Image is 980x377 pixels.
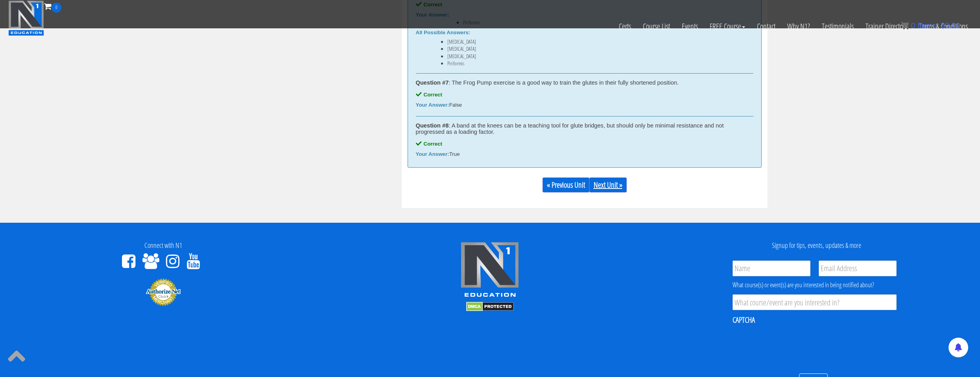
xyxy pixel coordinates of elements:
[447,46,738,52] li: [MEDICAL_DATA]
[704,13,751,40] a: FREE Course
[416,102,753,108] div: False
[416,141,753,147] div: Correct
[146,278,181,306] img: Authorize.Net Merchant - Click to Verify
[819,261,897,276] input: Email Address
[416,151,753,157] div: True
[911,21,915,30] span: 0
[447,53,738,59] li: [MEDICAL_DATA]
[447,39,738,45] li: [MEDICAL_DATA]
[733,294,897,310] input: What course/event are you interested in?
[447,60,738,67] li: Piriformis
[781,13,816,40] a: Why N1?
[589,177,627,192] a: Next Unit »
[941,21,945,30] span: $
[913,13,974,40] a: Terms & Conditions
[941,21,960,30] bdi: 0.00
[416,79,449,86] strong: Question #7
[901,22,909,30] img: icon11.png
[416,102,449,108] b: Your Answer:
[416,122,753,135] div: : A band at the knees can be a teaching tool for glute bridges, but should only be minimal resist...
[676,13,704,40] a: Events
[543,177,589,192] a: « Previous Unit
[901,21,960,30] a: 0 items: $0.00
[416,122,449,129] strong: Question #8
[416,92,753,98] div: Correct
[659,242,974,249] h4: Signup for tips, events, updates & more
[860,13,913,40] a: Trainer Directory
[733,280,897,290] div: What course(s) or event(s) are you interested in being notified about?
[613,13,637,40] a: Certs
[816,13,860,40] a: Testimonials
[733,261,810,276] input: Name
[416,79,753,86] div: : The Frog Pump exercise is a good way to train the glutes in their fully shortened position.
[637,13,676,40] a: Course List
[751,13,781,40] a: Contact
[44,1,61,11] a: 0
[460,242,519,300] img: n1-edu-logo
[6,242,321,249] h4: Connect with N1
[733,315,755,325] label: CAPTCHA
[52,3,61,13] span: 0
[917,21,938,30] span: items:
[466,302,514,311] img: DMCA.com Protection Status
[416,151,449,157] b: Your Answer:
[8,0,44,36] img: n1-education
[733,330,852,361] iframe: reCAPTCHA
